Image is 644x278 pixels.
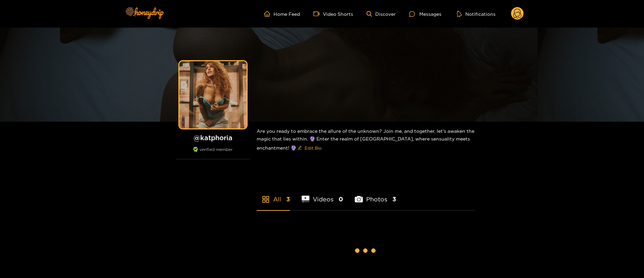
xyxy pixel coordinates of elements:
span: 0 [339,195,343,203]
a: Discover [367,11,396,17]
div: Are you ready to embrace the allure of the unknown? Join me, and together, let's awaken the magic... [257,122,475,159]
span: Edit Bio [305,145,321,151]
a: Video Shorts [313,11,353,17]
button: editEdit Bio [296,143,323,153]
span: video-camera [313,11,323,17]
span: home [264,11,273,17]
li: Photos [355,180,396,210]
button: Notifications [455,10,498,17]
div: Messages [409,10,441,18]
a: Home Feed [264,11,300,17]
span: edit [298,146,302,151]
h1: @ katphoria [176,133,250,142]
span: 3 [392,195,396,203]
li: All [257,180,290,210]
li: Videos [302,180,343,210]
span: appstore [262,195,270,203]
span: 3 [286,195,290,203]
div: verified member [176,147,250,159]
